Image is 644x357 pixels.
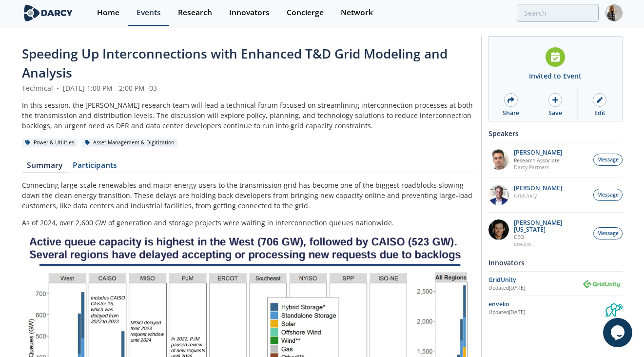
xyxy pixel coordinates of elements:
span: Message [597,230,619,238]
img: logo-wide.svg [22,4,75,21]
span: Message [597,156,619,164]
input: Advanced Search [517,4,599,22]
button: Message [593,189,623,201]
div: Power & Utilities [22,139,78,147]
img: 1b183925-147f-4a47-82c9-16eeeed5003c [488,219,509,240]
p: [PERSON_NAME] [514,149,562,156]
div: Speakers [488,125,623,142]
img: f1d2b35d-fddb-4a25-bd87-d4d314a355e9 [488,149,509,170]
a: Edit [578,88,622,121]
button: Message [593,227,623,239]
div: Share [503,109,519,118]
p: Research Associate [514,157,562,164]
div: Research [178,9,212,17]
div: envelio [488,300,605,309]
div: Asset Management & Digitization [81,139,178,147]
div: Innovators [229,9,270,17]
a: envelio Updated[DATE] envelio [488,299,623,317]
p: As of 2024, over 2,600 GW of generation and storage projects were waiting in interconnection queu... [22,218,474,228]
div: Innovators [488,254,623,271]
div: Events [137,9,161,17]
div: Concierge [287,9,324,17]
span: • [55,83,61,93]
div: In this session, the [PERSON_NAME] research team will lead a technical forum focused on streamlin... [22,100,474,131]
img: Profile [605,4,623,21]
p: envelio [514,240,588,247]
img: envelio [605,299,623,317]
span: Speeding Up Interconnections with Enhanced T&D Grid Modeling and Analysis [22,45,448,81]
a: Summary [22,161,68,173]
div: GridUnity [488,276,582,284]
p: [PERSON_NAME] [514,185,562,192]
p: Darcy Partners [514,164,562,171]
div: Save [548,109,562,118]
span: Message [597,191,619,199]
p: CEO [514,234,588,240]
p: [PERSON_NAME][US_STATE] [514,219,588,233]
img: d42dc26c-2a28-49ac-afde-9b58c84c0349 [488,185,509,205]
div: Invited to Event [529,71,582,81]
div: Edit [594,109,605,118]
div: Technical [DATE] 1:00 PM - 2:00 PM -03 [22,83,474,93]
p: GridUnity [514,192,562,199]
a: Participants [68,161,122,173]
iframe: chat widget [603,318,634,347]
div: Updated [DATE] [488,309,605,317]
p: Connecting large-scale renewables and major energy users to the transmission grid has become one ... [22,180,474,211]
div: Home [97,9,119,17]
div: Network [341,9,373,17]
a: GridUnity Updated[DATE] GridUnity [488,275,623,292]
button: Message [593,154,623,166]
div: Updated [DATE] [488,284,582,292]
img: GridUnity [582,278,623,290]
